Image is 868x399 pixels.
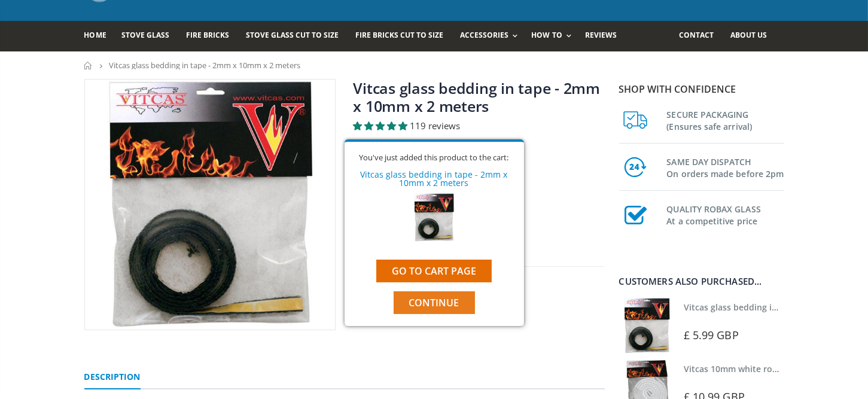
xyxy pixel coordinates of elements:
span: How To [532,30,562,40]
span: Stove Glass Cut To Size [246,30,339,40]
span: 119 reviews [410,120,461,132]
img: Vitcas glass bedding in tape - 2mm x 10mm x 2 meters [410,193,458,242]
span: Accessories [460,30,508,40]
a: Stove Glass [121,21,178,51]
a: About us [730,21,776,51]
a: Description [84,366,141,389]
a: Accessories [460,21,523,51]
span: Continue [409,296,459,309]
a: Reviews [585,21,626,51]
p: Shop with confidence [619,82,784,96]
span: Reviews [585,30,617,40]
a: Stove Glass Cut To Size [246,21,348,51]
span: £ 5.99 GBP [684,328,739,342]
span: Fire Bricks Cut To Size [355,30,443,40]
a: Go to cart page [376,260,492,282]
a: Vitcas glass bedding in tape - 2mm x 10mm x 2 meters [361,169,508,188]
a: How To [532,21,577,51]
a: Home [84,62,93,69]
a: Fire Bricks Cut To Size [355,21,452,51]
a: Contact [679,21,723,51]
span: Fire Bricks [186,30,229,40]
img: Vitcas stove glass bedding in tape [619,298,675,354]
span: Contact [679,30,714,40]
h3: SAME DAY DISPATCH On orders made before 2pm [667,154,784,180]
a: Home [84,21,115,51]
a: Fire Bricks [186,21,238,51]
span: Vitcas glass bedding in tape - 2mm x 10mm x 2 meters [109,60,300,71]
img: vitcas-stove-tape-self-adhesive-black_800x_crop_center.jpg [85,80,335,330]
span: Home [84,30,106,40]
div: You've just added this product to the cart: [354,154,515,162]
button: Continue [394,291,475,314]
span: Stove Glass [121,30,169,40]
div: Customers also purchased... [619,277,784,286]
span: About us [730,30,767,40]
h3: QUALITY ROBAX GLASS At a competitive price [667,201,784,227]
a: Vitcas glass bedding in tape - 2mm x 10mm x 2 meters [354,78,601,116]
h3: SECURE PACKAGING (Ensures safe arrival) [667,106,784,133]
span: 4.85 stars [354,120,410,132]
